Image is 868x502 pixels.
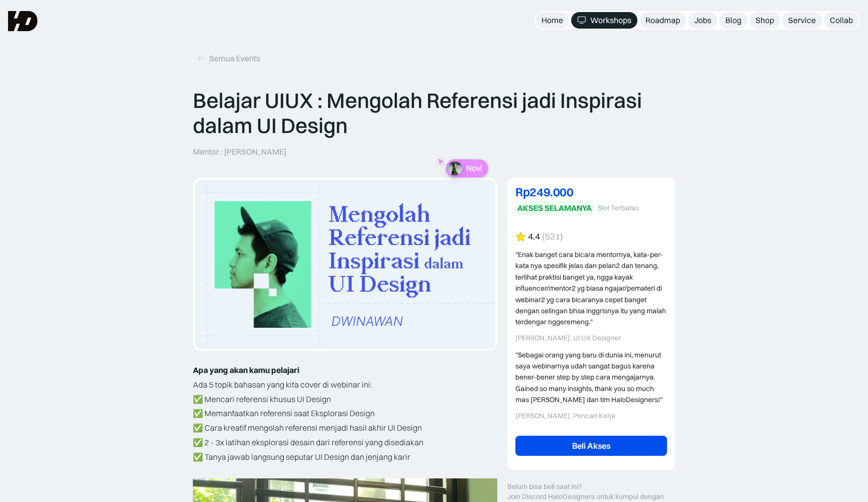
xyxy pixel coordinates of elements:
div: [PERSON_NAME], UI UX Designer [515,334,667,342]
p: ‍ [193,464,497,479]
div: Home [541,15,563,26]
a: Workshops [571,12,637,29]
a: Service [782,12,822,29]
p: Mentor : [PERSON_NAME] [193,147,286,157]
a: Home [535,12,569,29]
div: Jobs [694,15,711,26]
div: "Sebagai orang yang baru di dunia ini, menurut saya webinarnya udah sangat bagus karena bener-ben... [515,349,667,406]
div: Semua Events [209,53,260,64]
a: Shop [749,12,780,29]
div: Service [788,15,816,26]
p: Ada 5 topik bahasan yang kita cover di webinar ini: [193,378,497,392]
a: Semua Events [193,50,264,67]
p: ✅ Mencari referensi khusus UI Design ✅ Memanfaatkan referensi saat Eksplorasi Design ✅ Cara kreat... [193,392,497,464]
p: Novi [466,164,482,173]
div: (521) [542,231,563,242]
a: Jobs [688,12,717,29]
div: Slot Terbatas [598,204,639,212]
a: Collab [824,12,859,29]
div: Workshops [590,15,631,26]
div: Collab [830,15,853,26]
p: Belajar UIUX : Mengolah Referensi jadi Inspirasi dalam UI Design [193,88,675,139]
strong: Apa yang akan kamu pelajari [193,365,299,375]
a: Beli Akses [515,436,667,456]
div: [PERSON_NAME], Pencari Kerja [515,412,667,420]
div: Rp249.000 [515,186,667,198]
div: AKSES SELAMANYA [517,203,592,213]
a: Blog [719,12,747,29]
div: 4.4 [528,231,540,242]
a: Roadmap [639,12,686,29]
div: "Enak banget cara bicara mentornya, kata-per-kata nya spesifik jelas dan pelan2 dan tenang, terli... [515,249,667,328]
div: Shop [755,15,774,26]
div: Blog [725,15,741,26]
div: Roadmap [645,15,680,26]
